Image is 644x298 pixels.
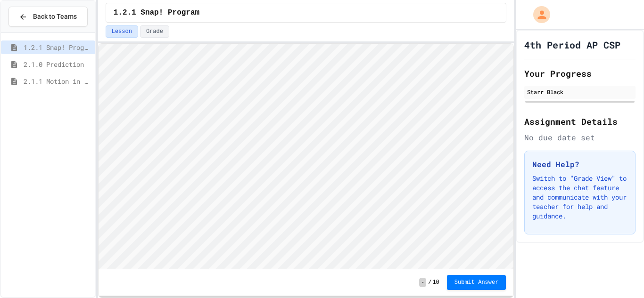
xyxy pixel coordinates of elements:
span: 2.1.0 Prediction [24,59,91,69]
span: 1.2.1 Snap! Program [24,42,91,52]
h1: 4th Period AP CSP [524,38,620,51]
h3: Need Help? [532,159,627,170]
div: Starr Black [527,88,633,96]
span: 2.1.1 Motion in Snap! [24,76,91,86]
div: No due date set [524,132,636,143]
span: Submit Answer [454,279,499,286]
h2: Your Progress [524,67,636,80]
span: - [419,278,426,287]
span: 1.2.1 Snap! Program [114,7,199,18]
button: Submit Answer [447,275,506,290]
h2: Assignment Details [524,115,636,128]
span: Back to Teams [33,12,77,22]
span: 10 [432,279,439,286]
button: Back to Teams [8,7,88,27]
div: My Account [523,4,553,25]
span: / [428,279,431,286]
iframe: Snap! Programming Environment [99,44,514,269]
button: Grade [140,25,169,38]
button: Lesson [106,25,138,38]
p: Switch to "Grade View" to access the chat feature and communicate with your teacher for help and ... [532,174,627,221]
